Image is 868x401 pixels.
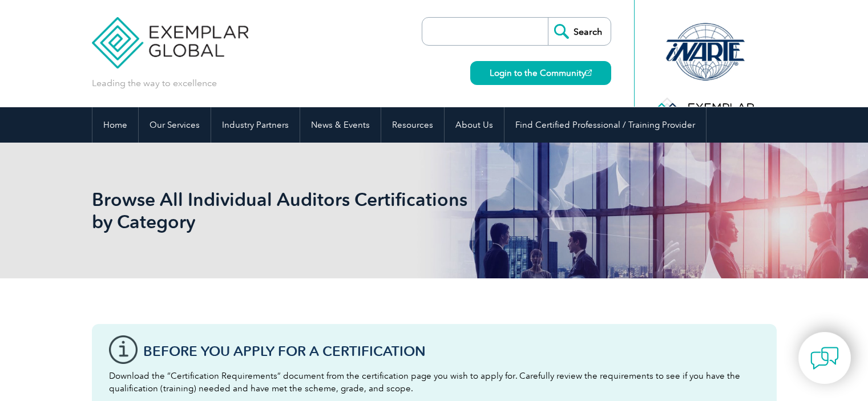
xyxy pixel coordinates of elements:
img: contact-chat.png [810,344,839,372]
a: Login to the Community [470,61,611,85]
img: open_square.png [586,70,592,76]
a: Home [92,107,138,143]
h1: Browse All Individual Auditors Certifications by Category [92,188,530,233]
a: News & Events [300,107,381,143]
a: Our Services [139,107,211,143]
p: Download the “Certification Requirements” document from the certification page you wish to apply ... [109,370,760,395]
p: Leading the way to excellence [92,77,217,90]
input: Search [548,18,611,45]
h3: Before You Apply For a Certification [143,344,760,358]
a: Resources [381,107,444,143]
a: Industry Partners [211,107,300,143]
a: About Us [445,107,504,143]
a: Find Certified Professional / Training Provider [504,107,706,143]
